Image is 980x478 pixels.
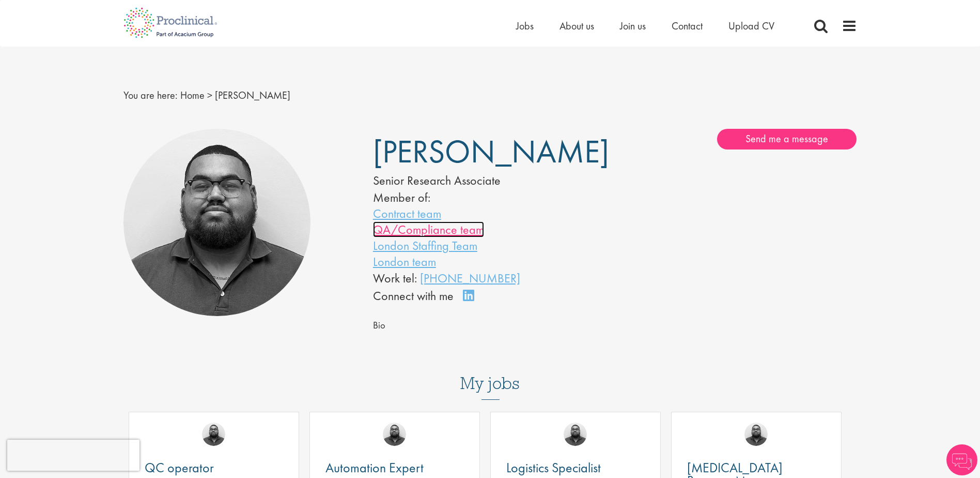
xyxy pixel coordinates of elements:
[620,19,646,33] a: Join us
[564,423,587,446] img: Ashley Bennett
[325,459,424,476] span: Automation Expert
[373,205,441,221] a: Contract team
[516,19,534,33] a: Jobs
[717,129,857,150] a: Send me a message
[145,459,214,476] span: QC operator
[373,253,436,270] a: London team
[215,88,290,102] span: [PERSON_NAME]
[383,423,406,446] img: Ashley Bennett
[180,88,205,102] a: breadcrumb link
[373,270,417,286] span: Work tel:
[559,19,594,33] a: About us
[7,440,139,471] iframe: reCAPTCHA
[672,19,703,33] a: Contact
[373,319,385,332] span: Bio
[325,461,464,474] a: Automation Expert
[123,129,311,317] img: Ashley Bennett
[373,221,484,237] a: QA/Compliance team
[420,270,520,286] a: [PHONE_NUMBER]
[728,19,774,33] a: Upload CV
[373,189,430,205] label: Member of:
[123,375,857,392] h3: My jobs
[373,131,609,172] span: [PERSON_NAME]
[506,461,645,474] a: Logistics Specialist
[373,172,584,189] div: Senior Research Associate
[373,237,477,253] a: London Staffing Team
[207,88,212,102] span: >
[506,459,601,476] span: Logistics Specialist
[145,461,283,474] a: QC operator
[123,88,178,102] span: You are here:
[744,423,768,446] img: Ashley Bennett
[202,423,225,446] img: Ashley Bennett
[946,444,977,475] img: Chatbot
